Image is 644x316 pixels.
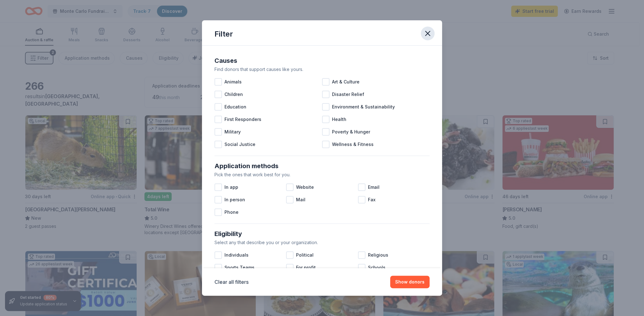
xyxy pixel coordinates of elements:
span: Fax [368,196,375,203]
button: Clear all filters [214,278,249,286]
div: Causes [214,56,430,66]
span: Art & Culture [332,78,360,86]
span: Poverty & Hunger [332,128,370,136]
div: Pick the ones that work best for you. [214,171,430,178]
span: In app [224,183,238,191]
span: Wellness & Fitness [332,141,374,148]
span: Political [296,251,314,259]
span: Phone [224,208,239,216]
span: Animals [224,78,242,86]
span: Email [368,183,380,191]
div: Filter [214,29,233,39]
span: Children [224,91,243,98]
span: Mail [296,196,305,203]
span: First Responders [224,116,261,123]
button: Show donors [390,276,430,288]
span: Individuals [224,251,249,259]
div: Select any that describe you or your organization. [214,239,430,246]
span: For profit [296,264,316,271]
span: Website [296,183,314,191]
span: Health [332,116,346,123]
div: Eligibility [214,229,430,239]
div: Application methods [214,161,430,171]
span: Schools [368,264,385,271]
span: Disaster Relief [332,91,364,98]
span: Environment & Sustainability [332,103,395,111]
span: Social Justice [224,141,255,148]
span: Education [224,103,246,111]
span: Military [224,128,241,136]
div: Find donors that support causes like yours. [214,66,430,73]
span: Sports Teams [224,264,254,271]
span: Religious [368,251,388,259]
span: In person [224,196,245,203]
